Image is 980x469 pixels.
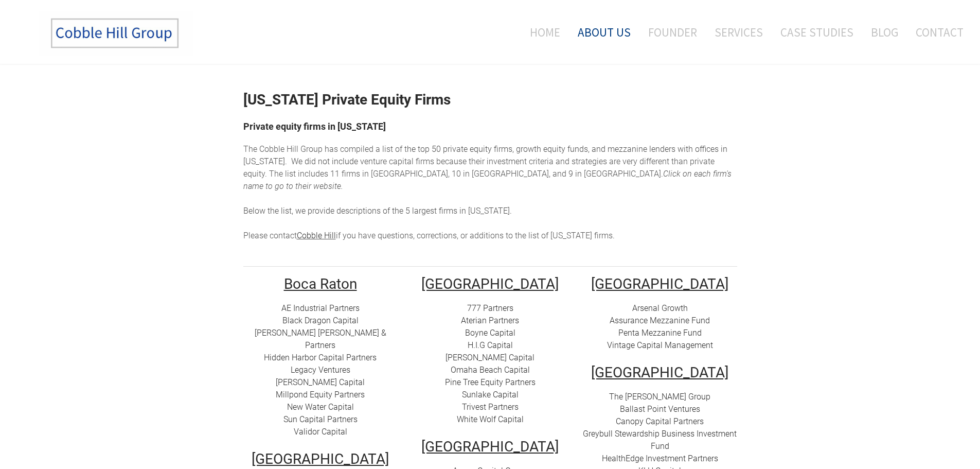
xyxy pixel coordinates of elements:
a: About Us [570,11,638,54]
img: The Cobble Hill Group LLC [39,11,193,56]
a: [PERSON_NAME] Capital [276,377,365,387]
a: Trivest Partners [462,402,519,412]
a: Arsenal Growth [632,303,688,313]
u: Boca Raton [284,275,357,292]
a: Home [514,11,568,54]
a: Pine Tree Equity Partners [445,377,536,387]
a: Ballast Point Ventures [620,404,700,414]
a: [PERSON_NAME] Capital [446,353,534,362]
u: [GEOGRAPHIC_DATA] [421,438,559,455]
a: Aterian Partners [461,316,519,325]
span: enture capital firms because their investment criteria and strategies are very different than pri... [243,157,715,179]
a: AE Industrial Partners [281,303,360,313]
u: [GEOGRAPHIC_DATA] [421,275,559,292]
a: Millpond Equity Partners [276,390,365,399]
font: Private equity firms in [US_STATE] [243,121,386,132]
u: ​[GEOGRAPHIC_DATA] [591,275,728,292]
a: Greybull Stewardship Business Investment Fund [583,429,737,451]
a: Penta Mezzanine Fund [618,328,702,338]
a: Founder [640,11,705,54]
a: Case Studies [773,11,861,54]
u: [GEOGRAPHIC_DATA] [591,364,728,381]
em: Click on each firm's name to go to their website. [243,169,732,191]
a: The [PERSON_NAME] Group [609,392,710,402]
a: H.I.G Capital [468,340,513,350]
a: Services [707,11,771,54]
a: Black Dragon Capital [282,316,359,325]
div: he top 50 private equity firms, growth equity funds, and mezzanine lenders with offices in [US_ST... [243,143,737,242]
a: Sun Capital Partners [283,414,358,424]
span: The Cobble Hill Group has compiled a list of t [243,144,407,154]
span: Please contact if you have questions, corrections, or additions to the list of [US_STATE] firms. [243,231,615,240]
a: [PERSON_NAME] [PERSON_NAME] & Partners [255,328,386,350]
a: New Water Capital [287,402,354,412]
a: Sunlake Capital [462,390,519,399]
a: Canopy Capital Partners [616,416,704,426]
a: HealthEdge Investment Partners [602,454,718,463]
strong: [US_STATE] Private Equity Firms [243,91,451,108]
a: Legacy Ventures [291,365,350,375]
a: Validor Capital [294,427,347,437]
a: Hidden Harbor Capital Partners [264,353,377,362]
u: [GEOGRAPHIC_DATA] [252,450,389,467]
a: White Wolf Capital [457,414,524,424]
a: Blog [863,11,906,54]
a: Boyne Capital [465,328,515,338]
a: Contact [908,11,964,54]
a: Omaha Beach Capital [451,365,530,375]
a: 777 Partners [467,303,513,313]
a: Assurance Mezzanine Fund [610,316,710,325]
a: Cobble Hill [297,231,336,240]
a: Vintage Capital Management [607,340,713,350]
